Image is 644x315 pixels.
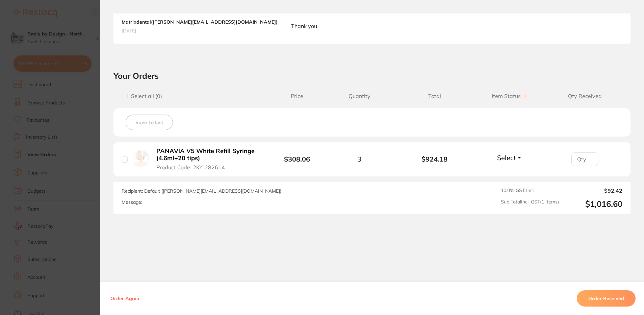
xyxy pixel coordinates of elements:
[133,150,149,167] img: PANAVIA V5 White Refill Syringe (4.6ml+20 tips)
[122,28,278,34] span: [DATE]
[397,155,472,163] b: $924.18
[472,93,547,99] span: Item Status
[122,199,142,205] label: Message:
[564,188,622,194] output: $92.42
[291,22,317,30] p: Thank you
[126,115,173,130] button: Save To List
[128,93,162,99] span: Select all ( 0 )
[156,148,260,162] b: PANAVIA V5 White Refill Syringe (4.6ml+20 tips)
[272,93,322,99] span: Price
[497,153,516,162] span: Select
[113,71,630,81] h2: Your Orders
[495,153,524,162] button: Select
[156,164,225,170] span: Product Code: 2KY-282614
[108,295,141,301] button: Order Again
[547,93,622,99] span: Qty Received
[154,147,262,171] button: PANAVIA V5 White Refill Syringe (4.6ml+20 tips) Product Code: 2KY-282614
[122,188,281,194] span: Recipient: Default ( [PERSON_NAME][EMAIL_ADDRESS][DOMAIN_NAME] )
[284,155,310,163] b: $308.06
[571,152,598,166] input: Qty
[397,93,472,99] span: Total
[501,199,559,209] span: Sub Total Incl. GST ( 1 Items)
[577,290,636,307] button: Order Received
[501,188,559,194] span: 10.0 % GST Incl.
[564,199,622,209] output: $1,016.60
[357,155,361,163] span: 3
[122,19,278,25] b: Matrixdental ( [PERSON_NAME][EMAIL_ADDRESS][DOMAIN_NAME] )
[322,93,397,99] span: Quantity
